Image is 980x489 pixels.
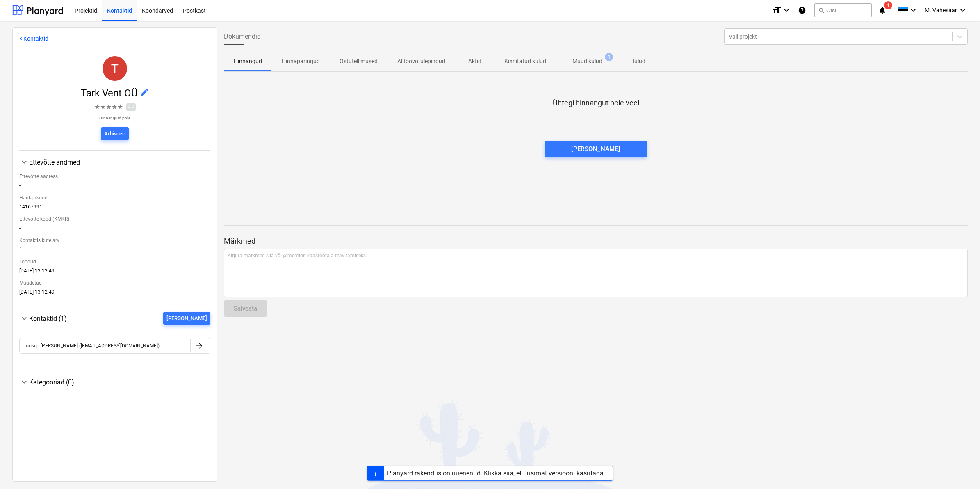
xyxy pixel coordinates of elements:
[19,204,210,213] div: 14167991
[81,87,139,99] span: Tark Vent OÜ
[94,102,100,112] span: ★
[100,102,106,112] span: ★
[126,103,136,111] span: 0,0
[29,378,210,386] div: Kategooriad (0)
[111,62,119,75] span: T
[19,377,210,387] div: Kategooriad (0)
[19,313,29,323] span: keyboard_arrow_down
[19,325,210,363] div: Kontaktid (1)[PERSON_NAME]
[19,289,210,298] div: [DATE] 13:12:49
[117,102,123,112] span: ★
[19,277,210,289] div: Muudetud
[103,56,127,81] div: Tark
[29,315,67,322] span: Kontaktid (1)
[19,256,210,268] div: Loodud
[224,236,968,246] p: Märkmed
[19,268,210,277] div: [DATE] 13:12:49
[19,213,210,225] div: Ettevõtte kood (KMKR)
[234,57,262,66] p: Hinnangud
[629,57,648,66] p: Tulud
[571,144,620,154] div: [PERSON_NAME]
[19,387,210,390] div: Kategooriad (0)
[19,234,210,247] div: Kontaktisikute arv
[605,53,613,61] span: 1
[19,157,29,167] span: keyboard_arrow_down
[166,314,207,323] div: [PERSON_NAME]
[465,57,485,66] p: Aktid
[139,87,149,97] span: edit
[572,57,602,66] p: Muud kulud
[19,312,210,325] div: Kontaktid (1)[PERSON_NAME]
[504,57,546,66] p: Kinnitatud kulud
[553,98,639,108] p: Ühtegi hinnangut pole veel
[224,32,261,41] span: Dokumendid
[387,469,605,477] div: Planyard rakendus on uuenenud. Klikka siia, et uusimat versiooni kasutada.
[19,157,210,167] div: Ettevõtte andmed
[19,170,210,183] div: Ettevõtte aadress
[106,102,112,112] span: ★
[397,57,445,66] p: Alltöövõtulepingud
[94,115,136,121] p: Hinnanguid pole
[163,312,210,325] button: [PERSON_NAME]
[19,247,210,256] div: 1
[104,129,125,139] div: Arhiveeri
[340,57,378,66] p: Ostutellimused
[545,141,647,157] button: [PERSON_NAME]
[19,35,48,42] a: < Kontaktid
[23,343,160,349] div: Joosep [PERSON_NAME] ([EMAIL_ADDRESS][DOMAIN_NAME])
[29,158,210,166] div: Ettevõtte andmed
[19,183,210,192] div: -
[19,167,210,298] div: Ettevõtte andmed
[112,102,117,112] span: ★
[19,192,210,204] div: Hankijakood
[282,57,320,66] p: Hinnapäringud
[19,225,210,234] div: -
[101,127,129,140] button: Arhiveeri
[19,377,29,387] span: keyboard_arrow_down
